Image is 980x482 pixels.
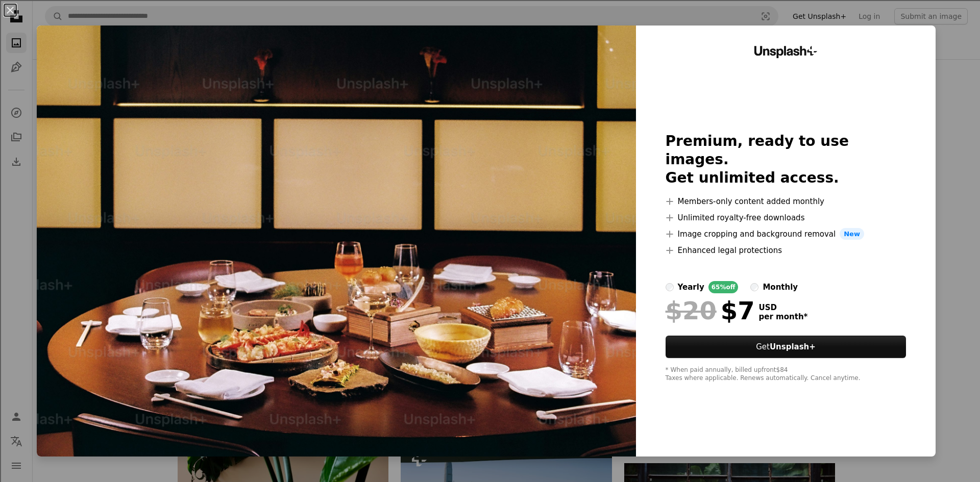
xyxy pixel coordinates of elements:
[666,195,906,208] li: Members-only content added monthly
[750,283,758,291] input: monthly
[4,33,976,42] div: Sort New > Old
[770,342,816,351] strong: Unsplash+
[678,281,704,293] div: yearly
[4,69,976,79] div: Sign out
[666,336,906,358] button: GetUnsplash+
[4,23,976,33] div: Sort A > Z
[666,212,906,224] li: Unlimited royalty-free downloads
[4,42,976,51] div: Move To ...
[708,281,739,293] div: 65% off
[4,4,213,13] div: Home
[763,281,798,293] div: monthly
[666,228,906,240] li: Image cropping and background removal
[4,51,976,60] div: Delete
[666,244,906,257] li: Enhanced legal protections
[759,303,808,312] span: USD
[666,366,906,383] div: * When paid annually, billed upfront $84 Taxes where applicable. Renews automatically. Cancel any...
[840,228,864,240] span: New
[4,60,976,69] div: Options
[666,283,674,291] input: yearly65%off
[666,297,717,324] span: $20
[759,312,808,321] span: per month *
[666,297,755,324] div: $7
[666,132,906,187] h2: Premium, ready to use images. Get unlimited access.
